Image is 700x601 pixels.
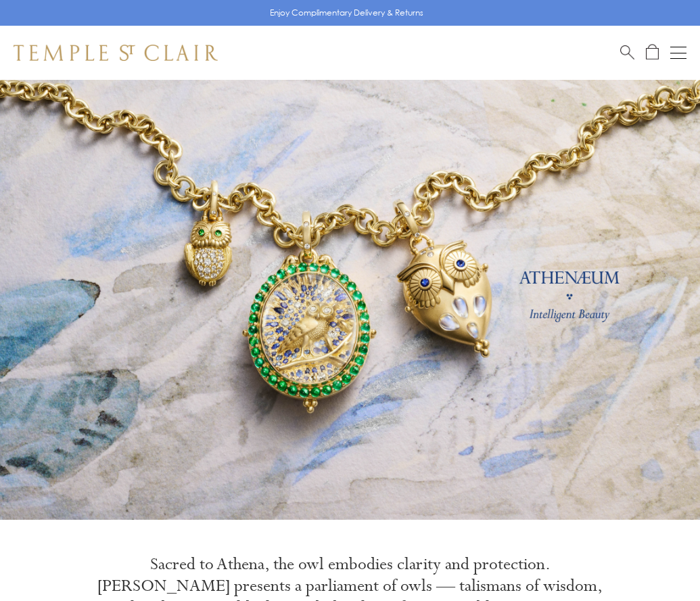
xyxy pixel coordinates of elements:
img: Temple St. Clair [14,45,218,61]
a: Search [620,44,634,61]
button: Open navigation [670,45,686,61]
a: Open Shopping Bag [646,44,659,61]
p: Enjoy Complimentary Delivery & Returns [270,6,423,20]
